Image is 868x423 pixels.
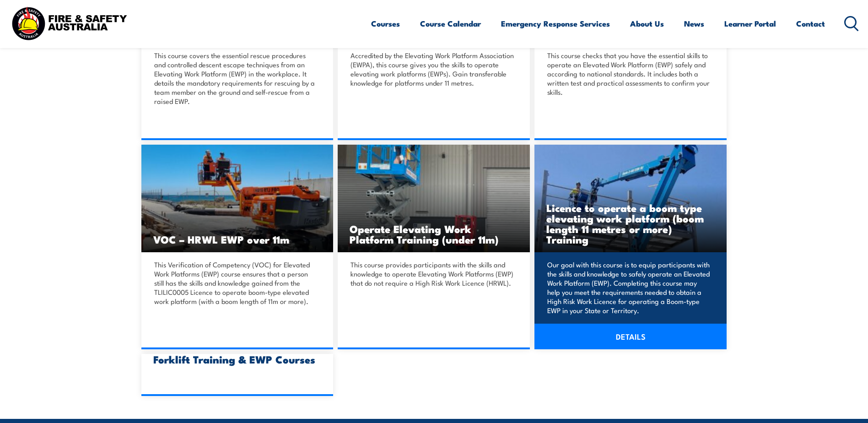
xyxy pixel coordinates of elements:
p: This course provides participants with the skills and knowledge to operate Elevating Work Platfor... [350,260,514,287]
a: Operate Elevating Work Platform Training (under 11m) [338,145,530,252]
a: Courses [371,11,400,36]
a: About Us [630,11,664,36]
p: Accredited by the Elevating Work Platform Association (EWPA), this course gives you the skills to... [350,51,514,87]
h3: Operate Elevating Work Platform Training (under 11m) [350,223,518,244]
img: VOC – EWP under 11m TRAINING [338,145,530,252]
img: VOC – HRWL EWP over 11m TRAINING [141,145,334,252]
p: This Verification of Competency (VOC) for Elevated Work Platforms (EWP) course ensures that a per... [154,260,318,306]
a: Contact [796,11,825,36]
a: Emergency Response Services [501,11,610,36]
a: Learner Portal [724,11,776,36]
h3: Forklift Training & EWP Courses [153,354,322,364]
a: Licence to operate a boom type elevating work platform (boom length 11 metres or more) Training [534,145,727,252]
p: Our goal with this course is to equip participants with the skills and knowledge to safely operat... [547,260,711,315]
p: This course covers the essential rescue procedures and controlled descent escape techniques from ... [154,51,318,106]
h3: Licence to operate a boom type elevating work platform (boom length 11 metres or more) Training [546,202,715,244]
p: This course checks that you have the essential skills to operate an Elevated Work Platform (EWP) ... [547,51,711,97]
a: VOC – HRWL EWP over 11m [141,145,334,252]
h3: VOC – HRWL EWP over 11m [153,234,322,244]
a: DETAILS [534,324,727,349]
a: Course Calendar [420,11,481,36]
a: News [684,11,704,36]
img: Licence to operate a boom type elevating work platform (boom length 11 metres or more) TRAINING [534,145,727,252]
